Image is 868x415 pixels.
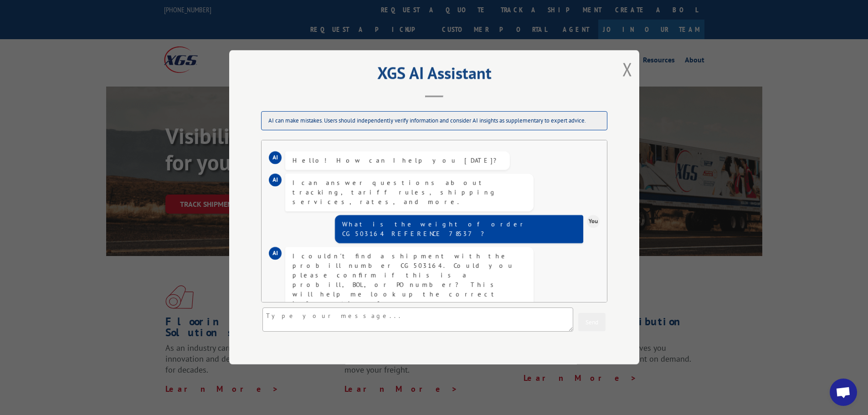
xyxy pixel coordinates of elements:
[587,215,600,228] div: You
[293,156,503,165] div: Hello! How can I help you [DATE]?
[342,220,576,239] div: What is the weight of order CG503164 REFERENCE 78537 ?
[830,379,857,406] div: Open chat
[269,151,282,164] div: AI
[269,174,282,186] div: AI
[269,247,282,260] div: AI
[293,251,526,309] div: I couldn't find a shipment with the probill number CG503164. Could you please confirm if this is ...
[578,313,606,332] button: Send
[261,112,607,131] div: AI can make mistakes. Users should independently verify information and consider AI insights as s...
[622,57,632,81] button: Close modal
[252,67,616,84] h2: XGS AI Assistant
[293,178,526,207] div: I can answer questions about tracking, tariff rules, shipping services, rates, and more.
